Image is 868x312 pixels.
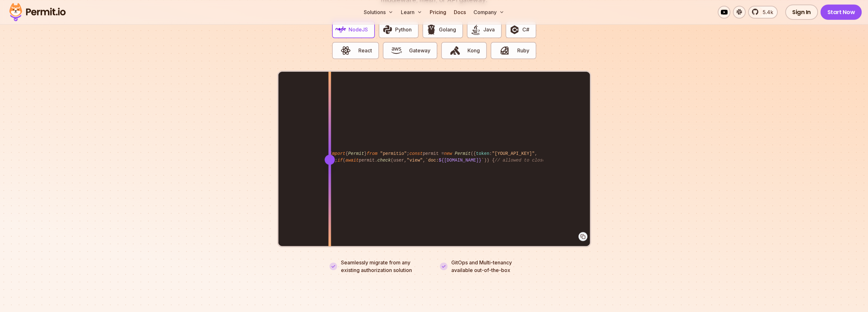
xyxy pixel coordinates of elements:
[471,6,507,18] button: Company
[358,47,372,54] span: React
[451,6,468,18] a: Docs
[467,47,480,54] span: Kong
[349,26,368,33] span: NodeJS
[325,145,543,169] code: { } ; permit = ({ : , }); ( permit. (user, , )) { }
[451,259,512,274] p: GitOps and Multi-tenancy available out-of-the-box
[345,158,359,163] span: await
[398,6,425,18] button: Learn
[476,151,489,156] span: token
[426,24,437,35] img: Golang
[395,26,412,33] span: Python
[492,151,534,156] span: "[YOUR_API_KEY]"
[439,158,481,163] span: ${[DOMAIN_NAME]}
[391,45,402,56] img: Gateway
[517,47,529,54] span: Ruby
[340,45,351,56] img: React
[409,47,430,54] span: Gateway
[455,151,471,156] span: Permit
[367,151,377,156] span: from
[377,158,391,163] span: check
[748,6,778,18] a: 5.4k
[425,158,484,163] span: `doc: `
[341,259,428,274] p: Seamlessly migrate from any existing authorization solution
[439,26,456,33] span: Golang
[348,151,364,156] span: Permit
[785,4,818,20] a: Sign In
[380,151,407,156] span: "permitio"
[6,1,69,23] img: Permit logo
[336,24,346,35] img: NodeJS
[361,6,396,18] button: Solutions
[470,24,481,35] img: Java
[495,158,561,163] span: // allowed to close issue
[382,24,393,35] img: Python
[450,45,460,56] img: Kong
[483,26,495,33] span: Java
[759,8,773,16] span: 5.4k
[325,122,543,192] code: user = (session); doc = ( , , session. ); allowedDocTypes = (user. ); isPaying = ( stripeWrapper....
[509,24,520,35] img: C#
[407,158,423,163] span: "view"
[444,151,452,156] span: new
[522,26,529,33] span: C#
[499,45,510,56] img: Ruby
[330,151,345,156] span: import
[427,6,449,18] a: Pricing
[820,4,862,20] a: Start Now
[409,151,423,156] span: const
[337,158,343,163] span: if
